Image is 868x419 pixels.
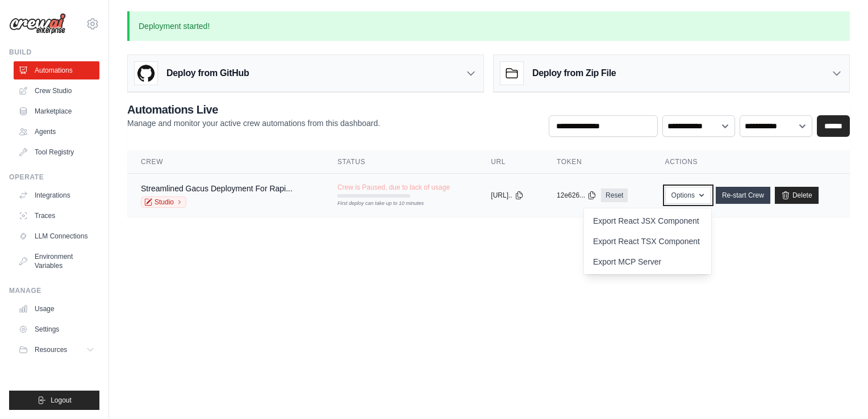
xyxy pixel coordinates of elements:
a: Usage [14,300,99,318]
div: Build [9,48,99,57]
th: Token [543,150,652,174]
h2: Automations Live [127,102,380,118]
a: Marketplace [14,102,99,120]
a: Integrations [14,186,99,204]
a: Traces [14,207,99,225]
button: 12e626... [557,191,596,200]
a: Delete [775,187,819,204]
a: Export React JSX Component [584,211,711,231]
p: Manage and monitor your active crew automations from this dashboard. [127,118,380,129]
a: Streamlined Gacus Deployment For Rapi... [141,184,293,193]
h3: Deploy from Zip File [532,66,616,80]
span: Resources [35,345,67,354]
th: Crew [127,150,324,174]
a: Reset [601,188,628,202]
div: First deploy can take up to 10 minutes [337,200,410,208]
a: Agents [14,123,99,141]
div: Manage [9,286,99,295]
a: Environment Variables [14,248,99,275]
a: Tool Registry [14,143,99,161]
button: Logout [9,391,99,410]
a: Export MCP Server [584,252,711,272]
a: Settings [14,320,99,338]
a: Studio [141,196,186,208]
span: Crew is Paused, due to lack of usage [337,183,450,192]
button: Options [665,187,711,204]
button: Resources [14,341,99,359]
span: Logout [51,396,72,405]
a: Re-start Crew [716,187,770,204]
img: Logo [9,13,66,35]
a: LLM Connections [14,227,99,245]
h3: Deploy from GitHub [166,66,249,80]
a: Crew Studio [14,82,99,100]
img: GitHub Logo [135,62,157,85]
a: Export React TSX Component [584,231,711,252]
div: Operate [9,173,99,182]
p: Deployment started! [127,11,850,41]
th: URL [477,150,543,174]
a: Automations [14,61,99,79]
th: Status [324,150,477,174]
th: Actions [652,150,850,174]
